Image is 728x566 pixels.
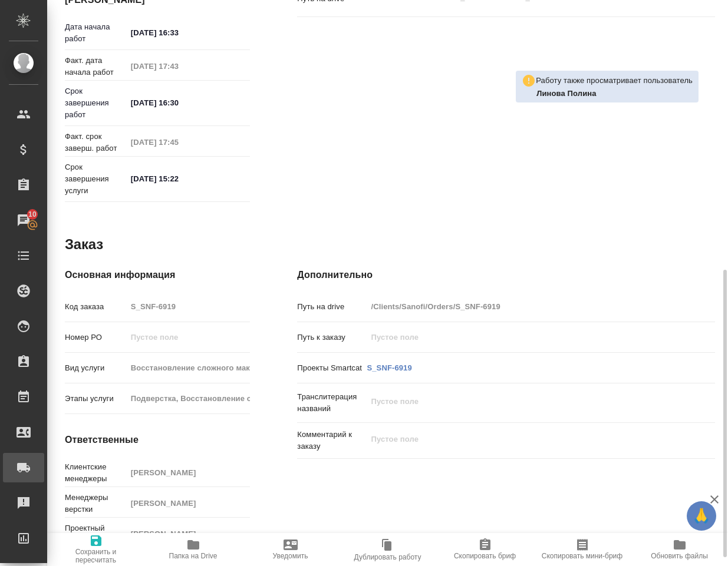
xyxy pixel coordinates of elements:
[65,55,127,78] p: Факт. дата начала работ
[3,206,44,235] a: 10
[127,525,251,542] input: Пустое поле
[127,170,230,187] input: ✎ Введи что-нибудь
[65,235,103,254] h2: Заказ
[65,362,127,374] p: Вид услуги
[65,85,127,121] p: Срок завершения работ
[297,362,367,374] p: Проекты Smartcat
[127,24,230,41] input: ✎ Введи что-нибудь
[169,552,218,560] span: Папка на Drive
[297,429,367,452] p: Комментарий к заказу
[542,552,622,560] span: Скопировать мини-бриф
[297,268,715,282] h4: Дополнительно
[367,363,411,372] a: S_SNF-6919
[65,268,250,282] h4: Основная информация
[242,533,339,566] button: Уведомить
[436,533,533,566] button: Скопировать бриф
[127,58,230,75] input: Пустое поле
[536,75,693,87] p: Работу также просматривает пользователь
[127,464,251,481] input: Пустое поле
[21,208,44,220] span: 10
[65,131,127,154] p: Факт. срок заверш. работ
[339,533,436,566] button: Дублировать работу
[536,89,596,98] b: Линова Полина
[127,390,251,407] input: Пустое поле
[144,533,242,566] button: Папка на Drive
[127,495,251,512] input: Пустое поле
[273,552,308,560] span: Уведомить
[631,533,728,566] button: Обновить файлы
[65,21,127,45] p: Дата начала работ
[297,391,367,415] p: Транслитерация названий
[651,552,708,560] span: Обновить файлы
[297,301,367,313] p: Путь на drive
[65,161,127,197] p: Срок завершения услуги
[454,552,516,560] span: Скопировать бриф
[65,393,127,405] p: Этапы услуги
[47,533,144,566] button: Сохранить и пересчитать
[127,359,251,376] input: Пустое поле
[354,553,421,561] span: Дублировать работу
[297,332,367,343] p: Путь к заказу
[367,298,680,315] input: Пустое поле
[536,88,693,100] p: Линова Полина
[65,332,127,343] p: Номер РО
[65,301,127,313] p: Код заказа
[127,298,251,315] input: Пустое поле
[533,533,631,566] button: Скопировать мини-бриф
[65,433,250,447] h4: Ответственные
[54,548,137,564] span: Сохранить и пересчитать
[127,329,251,346] input: Пустое поле
[687,501,716,531] button: 🙏
[127,94,230,111] input: ✎ Введи что-нибудь
[691,504,711,528] span: 🙏
[127,134,230,151] input: Пустое поле
[367,329,680,346] input: Пустое поле
[65,492,127,515] p: Менеджеры верстки
[65,522,127,546] p: Проектный менеджер
[65,461,127,485] p: Клиентские менеджеры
